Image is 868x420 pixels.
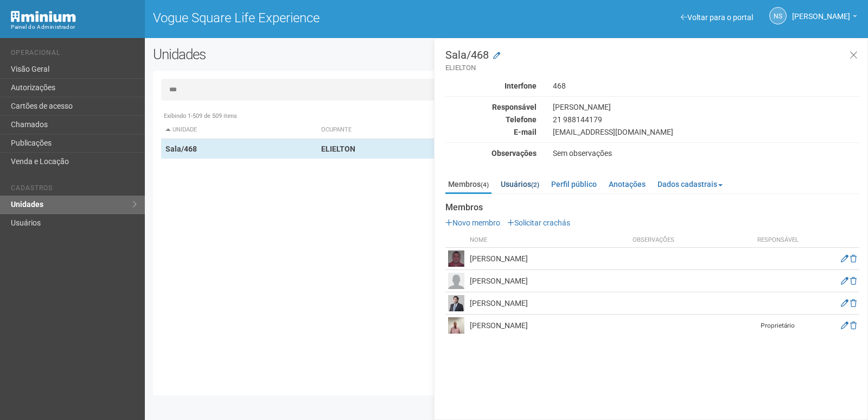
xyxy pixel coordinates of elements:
h1: Vogue Square Life Experience [153,11,499,25]
a: Editar membro [841,299,848,308]
small: ELIELTON [445,63,859,73]
div: [PERSON_NAME] [545,102,867,112]
a: Editar membro [841,277,848,285]
h2: Unidades [153,46,438,62]
div: Responsável [437,102,545,112]
strong: Sala/468 [165,145,197,153]
span: Nicolle Silva [792,2,850,21]
div: Interfone [437,81,545,91]
a: Usuários(2) [498,176,542,192]
li: Operacional [11,49,137,60]
h3: Sala/468 [445,49,859,73]
td: Proprietário [751,315,805,337]
a: Excluir membro [850,254,857,263]
td: [PERSON_NAME] [467,292,630,315]
a: Editar membro [841,254,848,263]
div: Telefone [437,115,545,124]
small: (2) [531,181,539,189]
td: [PERSON_NAME] [467,270,630,292]
a: Editar membro [841,321,848,330]
div: Painel do Administrador [11,22,137,32]
img: user.png [448,273,464,289]
img: Minium [11,11,76,22]
a: Solicitar crachás [507,218,570,227]
a: Excluir membro [850,299,857,308]
strong: ELIELTON [321,145,355,153]
a: Novo membro [445,218,500,227]
div: Observações [437,148,545,158]
div: Exibindo 1-509 de 509 itens [161,111,852,121]
a: Dados cadastrais [655,176,725,192]
a: [PERSON_NAME] [792,14,857,22]
td: [PERSON_NAME] [467,315,630,337]
img: user.png [448,317,464,334]
a: Modificar a unidade [493,51,500,61]
small: (4) [481,181,489,189]
div: E-mail [437,127,545,137]
th: Observações [630,233,751,248]
a: Excluir membro [850,277,857,285]
div: 21 988144179 [545,115,867,124]
div: Sem observações [545,148,867,158]
a: Anotações [606,176,648,192]
div: 468 [545,81,867,91]
strong: Membros [445,203,859,212]
a: NS [769,7,787,24]
a: Excluir membro [850,321,857,330]
th: Unidade: activate to sort column descending [161,121,317,139]
th: Ocupante: activate to sort column ascending [317,121,601,139]
li: Cadastros [11,184,137,196]
td: [PERSON_NAME] [467,248,630,270]
a: Perfil público [548,176,599,192]
img: user.png [448,295,464,311]
a: Voltar para o portal [681,13,753,22]
th: Responsável [751,233,805,248]
a: Membros(4) [445,176,492,194]
th: Nome [467,233,630,248]
div: [EMAIL_ADDRESS][DOMAIN_NAME] [545,127,867,137]
img: user.png [448,250,464,267]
